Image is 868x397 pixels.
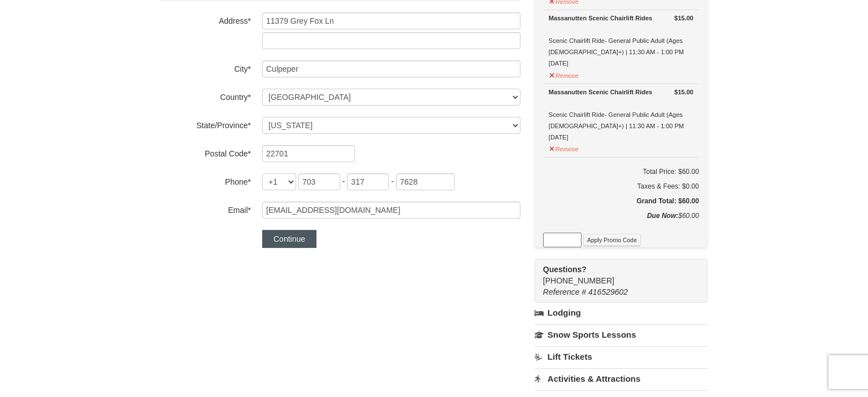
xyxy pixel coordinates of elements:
button: Remove [549,141,579,155]
input: City [262,60,520,77]
div: Taxes & Fees: $0.00 [543,181,699,192]
input: Billing Info [262,12,520,29]
a: Lift Tickets [535,346,708,367]
span: Reference # [543,287,586,296]
strong: $15.00 [674,12,693,24]
span: 416529602 [588,287,628,296]
button: Continue [262,230,316,248]
label: Email* [160,202,251,216]
span: - [391,177,394,186]
a: Snow Sports Lessons [535,324,708,345]
button: Apply Promo Code [583,234,641,246]
strong: $15.00 [674,86,693,98]
div: $60.00 [543,210,699,233]
strong: Due Now: [647,212,678,220]
a: Lodging [535,303,708,323]
label: City* [160,60,251,75]
div: Massanutten Scenic Chairlift Rides [549,86,693,98]
input: xxxx [396,173,455,190]
label: Phone* [160,173,251,187]
div: Scenic Chairlift Ride- General Public Adult (Ages [DEMOGRAPHIC_DATA]+) | 11:30 AM - 1:00 PM [DATE] [549,12,693,69]
input: Postal Code [262,145,355,162]
span: [PHONE_NUMBER] [543,264,687,285]
a: Activities & Attractions [535,368,708,389]
div: Massanutten Scenic Chairlift Rides [549,12,693,24]
input: Email [262,202,520,219]
h5: Grand Total: $60.00 [543,195,699,207]
label: Postal Code* [160,145,251,159]
div: Scenic Chairlift Ride- General Public Adult (Ages [DEMOGRAPHIC_DATA]+) | 11:30 AM - 1:00 PM [DATE] [549,86,693,143]
input: xxx [298,173,340,190]
h6: Total Price: $60.00 [543,166,699,177]
button: Remove [549,67,579,81]
label: Address* [160,12,251,27]
span: - [342,177,345,186]
strong: Questions? [543,265,587,274]
label: Country* [160,89,251,103]
input: xxx [347,173,389,190]
label: State/Province* [160,117,251,131]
